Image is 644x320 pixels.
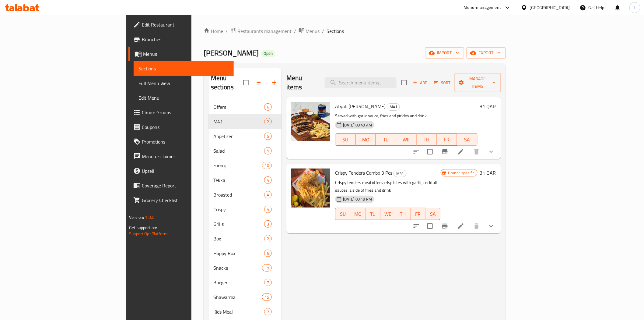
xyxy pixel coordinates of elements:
[204,46,259,60] span: [PERSON_NAME]
[264,104,271,110] span: 6
[128,164,233,178] a: Upsell
[411,78,430,87] button: Add
[208,290,282,304] div: Shawarma15
[264,279,272,286] div: items
[338,135,353,144] span: SU
[262,264,272,272] div: items
[213,308,264,315] span: Kids Meal
[128,105,233,120] a: Choice Groups
[419,135,435,144] span: TH
[460,75,496,90] span: Manage items
[213,250,264,257] div: Happy Box
[142,138,229,145] span: Promotions
[204,27,506,35] nav: breadcrumb
[213,191,264,198] span: Broasted
[291,102,330,141] img: Atyab Farooj Combo
[213,220,264,228] div: Grills
[380,208,395,220] button: WE
[208,246,282,261] div: Happy Box6
[213,235,264,242] span: Box
[128,47,233,61] a: Menus
[488,222,495,230] svg: Show Choices
[383,210,393,219] span: WE
[213,279,264,286] span: Burger
[395,208,410,220] button: TH
[335,179,440,194] p: Crispy tenders meal offers crisp bites with garlic, cocktail sauces, a side of fries and drink
[396,133,417,146] button: WE
[128,193,233,208] a: Grocery Checklist
[208,304,282,319] div: Kids Meal2
[437,133,457,146] button: FR
[341,196,374,202] span: [DATE] 09:18 PM
[129,230,168,238] a: Support.OpsPlatform
[138,65,229,72] span: Sections
[208,261,282,275] div: Snacks19
[368,210,378,219] span: TU
[412,79,429,86] span: Add
[264,308,272,315] div: items
[469,144,484,159] button: delete
[425,208,440,220] button: SA
[213,176,264,184] span: Tekka
[208,144,282,158] div: Salad5
[213,147,264,155] span: Salad
[434,79,451,86] span: Sort
[341,122,374,128] span: [DATE] 08:49 AM
[230,27,292,35] a: Restaurants management
[264,133,272,140] div: items
[264,207,271,212] span: 4
[213,293,262,301] span: Shawarma
[264,103,272,111] div: items
[446,170,477,176] span: Branch specific
[143,50,229,58] span: Menus
[213,118,264,125] div: M41
[264,250,272,257] div: items
[294,27,296,35] li: /
[128,120,233,134] a: Coupons
[335,168,392,177] span: Crispy Tenders Combo 3 Pcs
[460,135,475,144] span: SA
[262,294,271,300] span: 15
[264,251,271,256] span: 6
[488,148,495,155] svg: Show Choices
[353,210,363,219] span: MO
[634,4,635,11] span: I
[129,224,157,232] span: Get support on:
[438,219,452,233] button: Branch-specific-item
[399,135,414,144] span: WE
[335,208,350,220] button: SU
[338,210,348,219] span: SU
[208,275,282,290] div: Burger7
[417,133,437,146] button: TH
[262,162,272,169] div: items
[350,208,365,220] button: MO
[264,133,271,139] span: 5
[356,133,376,146] button: MO
[138,94,229,101] span: Edit Menu
[264,176,272,184] div: items
[213,133,264,140] div: Appetizer
[264,235,272,242] div: items
[261,51,275,56] span: Open
[398,210,408,219] span: TH
[262,293,272,301] div: items
[213,103,264,111] div: Offers
[471,49,501,57] span: export
[240,76,252,89] span: Select all sections
[484,144,499,159] button: show more
[208,217,282,231] div: Grills3
[358,135,374,144] span: MO
[213,162,262,169] div: Farooj
[306,27,320,35] span: Menus
[213,264,262,272] span: Snacks
[439,135,455,144] span: FR
[428,210,438,219] span: SA
[142,123,229,131] span: Coupons
[264,119,271,125] span: 2
[128,178,233,193] a: Coverage Report
[378,135,394,144] span: TU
